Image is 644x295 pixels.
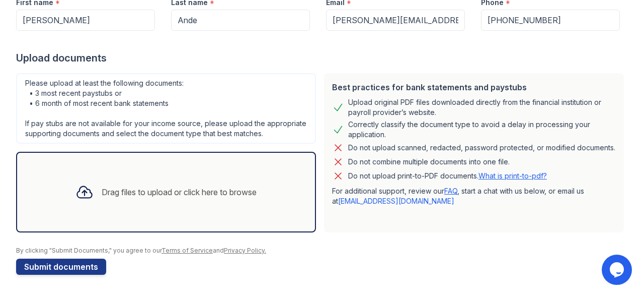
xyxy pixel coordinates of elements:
div: Correctly classify the document type to avoid a delay in processing your application. [348,120,616,140]
p: Do not upload print-to-PDF documents. [348,171,547,181]
div: By clicking "Submit Documents," you agree to our and [16,247,628,255]
a: [EMAIL_ADDRESS][DOMAIN_NAME] [338,197,454,205]
div: Upload documents [16,51,628,65]
div: Do not combine multiple documents into one file. [348,156,510,168]
p: For additional support, review our , start a chat with us below, or email us at [332,186,616,206]
div: Please upload at least the following documents: • 3 most recent paystubs or • 6 month of most rec... [16,73,316,144]
div: Upload original PDF files downloaded directly from the financial institution or payroll provider’... [348,97,616,117]
button: Submit documents [16,259,106,275]
div: Drag files to upload or click here to browse [102,186,257,198]
a: FAQ [444,187,457,195]
a: Privacy Policy. [224,247,266,254]
div: Best practices for bank statements and paystubs [332,81,616,93]
div: Do not upload scanned, redacted, password protected, or modified documents. [348,142,615,154]
a: What is print-to-pdf? [478,171,547,180]
iframe: chat widget [602,255,634,285]
a: Terms of Service [162,247,213,254]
